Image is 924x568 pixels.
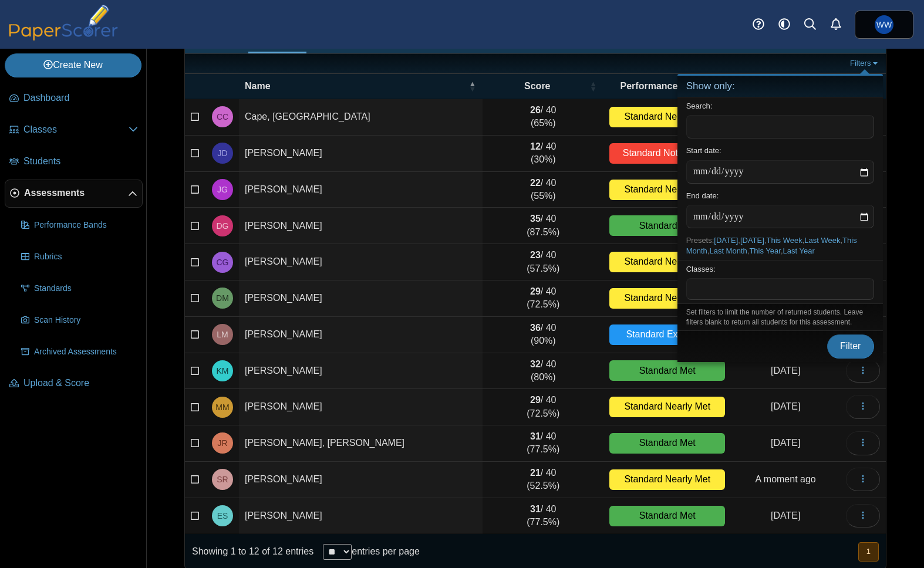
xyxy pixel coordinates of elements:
[483,172,603,208] td: / 40 (55%)
[530,286,541,296] b: 29
[677,260,883,303] div: Classes:
[740,236,764,245] a: [DATE]
[217,222,229,230] span: David Garza
[804,236,840,245] a: Last Week
[771,510,800,520] time: Jul 26, 2025 at 8:53 AM
[5,180,143,208] a: Assessments
[239,208,483,244] td: [PERSON_NAME]
[530,431,541,441] b: 31
[239,172,483,208] td: [PERSON_NAME]
[483,389,603,425] td: / 40 (72.5%)
[5,5,122,40] img: PaperScorer
[677,187,883,232] div: End date:
[16,306,143,334] a: Scan History
[530,323,541,333] b: 36
[840,341,861,351] span: Filter
[217,258,229,266] span: Christopher Gauthier
[217,439,227,447] span: Jorge Reyes Jr
[876,21,892,29] span: William Whitney
[217,149,227,157] span: Joseph Dominguez
[749,246,781,255] a: This Year
[239,317,483,353] td: [PERSON_NAME]
[609,143,725,164] div: Standard Not Yet Met
[23,92,138,104] span: Dashboard
[530,178,541,188] b: 22
[483,317,603,353] td: / 40 (90%)
[16,211,143,239] a: Performance Bands
[483,353,603,390] td: / 40 (80%)
[352,546,420,556] label: entries per page
[239,136,483,172] td: [PERSON_NAME]
[524,81,550,91] span: Score
[875,15,893,34] span: William Whitney
[783,246,815,255] a: Last Year
[483,208,603,244] td: / 40 (87.5%)
[23,377,138,390] span: Upload & Score
[34,283,138,295] span: Standards
[239,244,483,280] td: [PERSON_NAME]
[239,462,483,498] td: [PERSON_NAME]
[245,81,271,91] span: Name
[756,474,816,484] time: Sep 16, 2025 at 6:05 PM
[483,498,603,535] td: / 40 (77.5%)
[609,252,725,272] div: Standard Nearly Met
[677,303,883,331] div: Set filters to limit the number of returned students. Leave filters blank to return all students ...
[589,74,596,99] span: Score : Activate to sort
[5,148,143,176] a: Students
[239,498,483,535] td: [PERSON_NAME]
[686,278,874,299] tags: ​
[609,288,725,309] div: Standard Nearly Met
[217,185,228,194] span: Justin Garcia
[23,155,138,168] span: Students
[217,113,228,121] span: Clarissa Cape
[609,324,725,345] div: Standard Exceeded
[5,53,141,77] a: Create New
[239,389,483,425] td: [PERSON_NAME]
[686,102,713,110] label: Search:
[609,469,725,490] div: Standard Nearly Met
[483,244,603,280] td: / 40 (57.5%)
[609,107,725,127] div: Standard Nearly Met
[23,123,129,136] span: Classes
[468,74,476,99] span: Name : Activate to invert sorting
[714,236,738,245] a: [DATE]
[609,433,725,454] div: Standard Met
[16,243,143,271] a: Rubrics
[855,11,913,39] a: William Whitney
[215,403,229,411] span: Maria Munoz
[483,136,603,172] td: / 40 (30%)
[823,12,849,38] a: Alerts
[530,395,541,405] b: 29
[686,236,857,255] a: This Month
[217,330,228,339] span: Lucinda Meffert
[216,294,229,302] span: Donovan Magee
[609,397,725,417] div: Standard Nearly Met
[609,506,725,526] div: Standard Met
[34,346,138,358] span: Archived Assessments
[483,99,603,136] td: / 40 (65%)
[5,116,143,144] a: Classes
[530,504,541,514] b: 31
[530,359,541,369] b: 32
[239,99,483,136] td: Cape, [GEOGRAPHIC_DATA]
[771,438,800,448] time: Jun 5, 2025 at 7:03 PM
[217,367,229,375] span: Kaylyn Morales
[34,315,138,326] span: Scan History
[771,401,800,411] time: Jul 29, 2025 at 10:54 PM
[677,142,883,187] div: Start date:
[239,280,483,317] td: [PERSON_NAME]
[483,425,603,462] td: / 40 (77.5%)
[857,542,879,562] nav: pagination
[16,338,143,366] a: Archived Assessments
[239,353,483,390] td: [PERSON_NAME]
[530,214,541,224] b: 35
[858,542,879,562] button: 1
[530,105,541,115] b: 26
[5,84,143,113] a: Dashboard
[686,236,857,255] span: Presets: , , , , , , ,
[530,141,541,151] b: 12
[34,219,138,231] span: Performance Bands
[217,475,228,484] span: Steven Riojas
[609,360,725,381] div: Standard Met
[24,187,128,200] span: Assessments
